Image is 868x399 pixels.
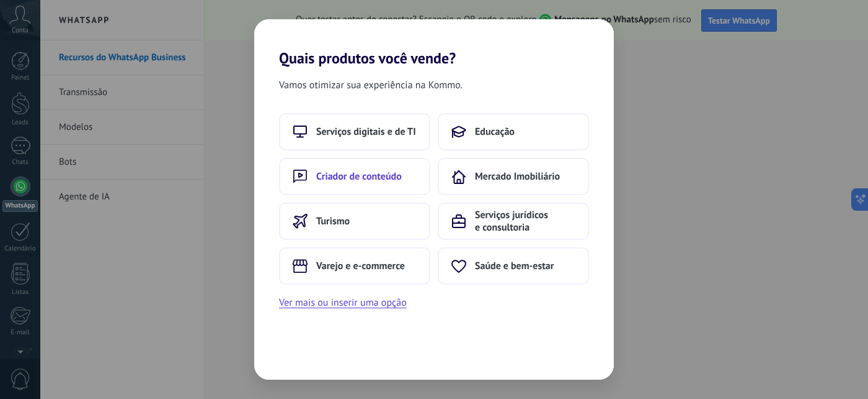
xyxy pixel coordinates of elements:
[279,247,430,285] button: Varejo e e-commerce
[438,113,589,150] button: Educação
[279,77,463,93] span: Vamos otimizar sua experiência na Kommo.
[316,170,402,183] span: Criador de conteúdo
[438,158,589,195] button: Mercado Imobiliário
[316,260,405,272] span: Varejo e e-commerce
[475,126,515,138] span: Educação
[279,203,430,240] button: Turismo
[254,19,614,67] h2: Quais produtos você vende?
[279,295,407,311] button: Ver mais ou inserir uma opção
[475,209,575,234] span: Serviços jurídicos e consultoria
[438,203,589,240] button: Serviços jurídicos e consultoria
[316,126,416,138] span: Serviços digitais e de TI
[475,260,554,272] span: Saúde e bem-estar
[279,158,430,195] button: Criador de conteúdo
[316,215,350,227] span: Turismo
[475,170,560,183] span: Mercado Imobiliário
[438,247,589,285] button: Saúde e bem-estar
[279,113,430,150] button: Serviços digitais e de TI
